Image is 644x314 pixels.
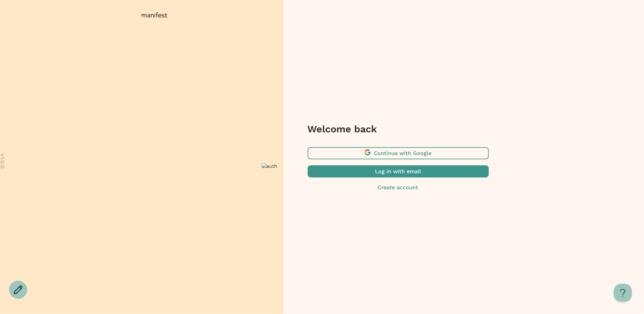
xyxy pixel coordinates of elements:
button: Create account [308,183,489,191]
button: Log in with email [308,165,489,177]
iframe: Help Scout Beacon - Open [614,284,632,302]
img: auth [262,163,277,169]
button: Continue with Google [308,147,489,159]
h3: Welcome back [308,123,489,135]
